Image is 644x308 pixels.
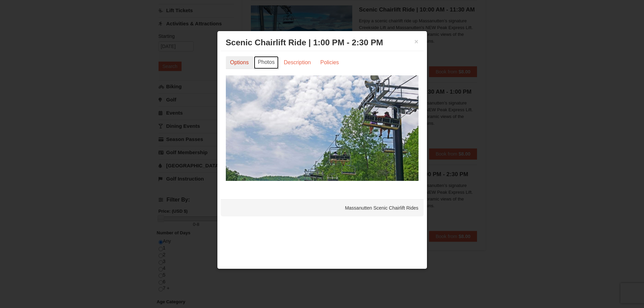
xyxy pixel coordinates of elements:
div: Massanutten Scenic Chairlift Rides [221,199,424,216]
a: Description [279,56,315,69]
h3: Scenic Chairlift Ride | 1:00 PM - 2:30 PM [226,38,419,48]
a: Photos [254,56,279,69]
a: Options [226,56,253,69]
button: × [414,38,419,45]
img: 24896431-9-664d1467.jpg [226,75,419,181]
a: Policies [316,56,343,69]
